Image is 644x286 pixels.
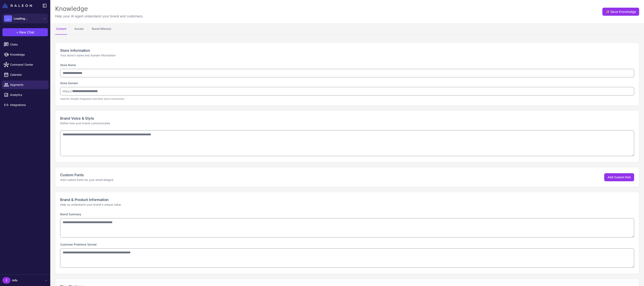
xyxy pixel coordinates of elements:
[2,60,49,69] a: Command Center
[4,15,12,22] div: ...
[606,9,609,12] span: ✨
[12,278,17,283] span: info
[2,70,49,79] a: Calendar
[10,62,45,67] span: Command Center
[2,101,49,109] a: Integrations
[16,30,18,35] span: +
[19,30,34,35] span: New Chat
[91,23,112,35] button: Brand Memory
[10,52,45,57] span: Knowledge
[2,50,49,59] a: Knowledge
[60,172,113,178] h2: Custom Fonts
[2,277,10,284] div: I
[60,121,634,125] p: Define how your brand communicates
[10,83,45,87] span: Segments
[2,14,48,23] button: ...Loading...
[10,103,45,107] span: Integrations
[60,63,76,67] label: Store Name
[60,178,113,182] p: Add custom fonts for your email designs
[60,197,634,202] h2: Brand & Product Information
[60,97,634,101] p: Used for Shopify integration and other store connections
[60,81,78,85] label: Store Domain
[60,243,97,246] label: Customer Problems Solved
[10,93,45,97] span: Analytics
[2,3,32,8] img: Raleon Logo
[2,40,49,49] a: Chats
[74,23,85,35] button: Assets
[55,5,143,13] div: Knowledge
[60,48,634,53] h2: Store Information
[10,42,45,47] span: Chats
[55,23,67,35] button: Content
[60,116,634,121] h2: Brand Voice & Style
[604,173,634,181] button: Add Custom Font
[60,53,634,58] p: Your store's name and domain information
[2,91,49,99] a: Analytics
[60,212,81,216] label: Brand Summary
[602,8,639,16] button: ✨Save Knowledge
[10,73,45,77] span: Calendar
[2,81,49,89] a: Segments
[14,16,27,21] span: Loading...
[55,14,143,19] p: Help your AI agent understand your brand and customers.
[2,28,48,36] button: +New Chat
[60,202,634,207] p: Help us understand your brand's unique value
[608,175,631,179] span: Add Custom Font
